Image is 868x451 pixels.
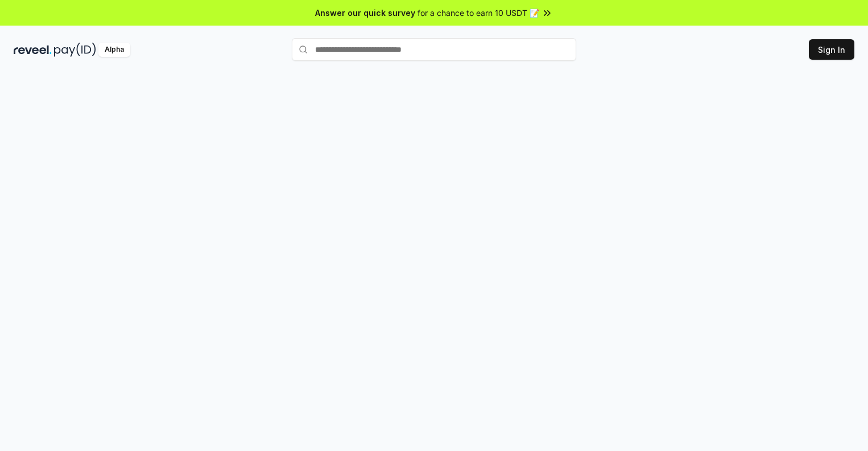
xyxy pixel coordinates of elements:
[14,43,52,57] img: reveel_dark
[54,43,96,57] img: pay_id
[418,7,539,19] span: for a chance to earn 10 USDT 📝
[809,39,854,60] button: Sign In
[315,7,415,19] span: Answer our quick survey
[98,43,130,57] div: Alpha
